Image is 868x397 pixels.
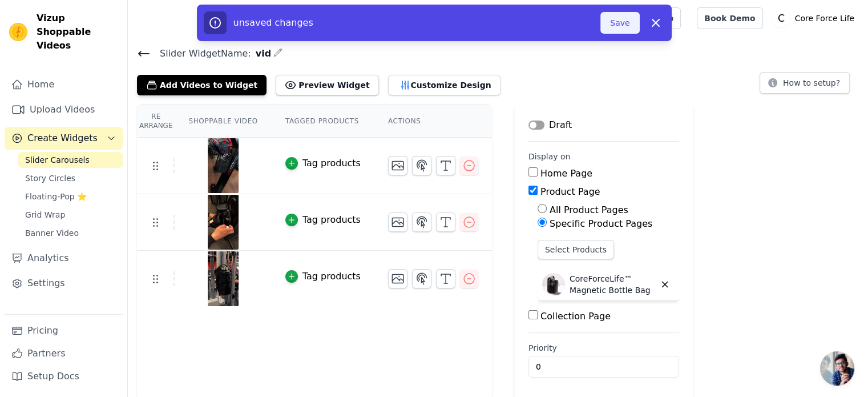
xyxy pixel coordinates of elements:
[655,275,675,294] button: Delete widget
[151,47,251,61] span: Slider Widget Name:
[5,127,123,150] button: Create Widgets
[570,273,655,296] p: CoreForceLife™ Magnetic Bottle Bag
[5,365,123,388] a: Setup Docs
[18,152,123,168] a: Slider Carousels
[207,251,239,306] img: vizup-images-3bb2.png
[251,47,271,61] span: vid
[5,319,123,342] a: Pricing
[374,105,492,138] th: Actions
[137,105,175,138] th: Re Arrange
[25,173,75,184] span: Story Circles
[276,75,378,95] button: Preview Widget
[388,156,407,175] button: Change Thumbnail
[285,213,361,227] button: Tag products
[820,351,854,386] div: Открытый чат
[600,12,639,34] button: Save
[5,272,123,295] a: Settings
[25,209,65,220] span: Grid Wrap
[18,170,123,186] a: Story Circles
[550,218,652,229] label: Specific Product Pages
[302,270,361,283] div: Tag products
[549,118,572,132] p: Draft
[538,240,614,259] button: Select Products
[540,186,600,197] label: Product Page
[550,204,628,215] label: All Product Pages
[302,157,361,170] div: Tag products
[207,195,239,250] img: vizup-images-0c2a.png
[18,189,123,204] a: Floating-Pop ⭐
[272,105,374,138] th: Tagged Products
[27,131,98,145] span: Create Widgets
[273,46,282,61] div: Edit Name
[388,269,407,288] button: Change Thumbnail
[528,151,571,162] legend: Display on
[207,138,239,193] img: vizup-images-1ee9.png
[5,73,123,96] a: Home
[388,212,407,232] button: Change Thumbnail
[175,105,271,138] th: Shoppable Video
[528,342,679,354] label: Priority
[18,207,123,223] a: Grid Wrap
[25,154,90,166] span: Slider Carousels
[25,191,87,202] span: Floating-Pop ⭐
[760,72,850,94] button: How to setup?
[388,75,500,95] button: Customize Design
[302,213,361,227] div: Tag products
[760,80,850,91] a: How to setup?
[542,273,565,296] img: CoreForceLife™ Magnetic Bottle Bag
[137,75,267,95] button: Add Videos to Widget
[5,342,123,365] a: Partners
[5,98,123,121] a: Upload Videos
[285,270,361,283] button: Tag products
[285,157,361,170] button: Tag products
[540,168,592,179] label: Home Page
[18,225,123,241] a: Banner Video
[5,247,123,270] a: Analytics
[25,227,79,239] span: Banner Video
[233,17,313,28] span: unsaved changes
[540,311,611,322] label: Collection Page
